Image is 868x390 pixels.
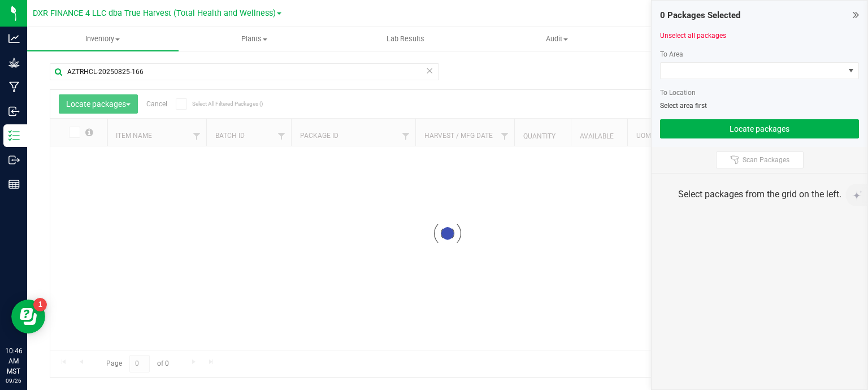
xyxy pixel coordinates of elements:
[743,155,789,164] span: Scan Packages
[179,27,330,51] a: Plants
[8,106,20,117] inline-svg: Inbound
[8,81,20,93] inline-svg: Manufacturing
[660,50,683,58] span: To Area
[11,300,45,333] iframe: Resource center
[481,34,632,44] span: Audit
[8,179,20,190] inline-svg: Reports
[179,34,329,44] span: Plants
[660,119,859,138] button: Locate packages
[5,346,22,376] p: 10:46 AM MST
[330,27,481,51] a: Lab Results
[716,151,804,168] button: Scan Packages
[666,188,853,201] div: Select packages from the grid on the left.
[27,34,179,44] span: Inventory
[8,130,20,141] inline-svg: Inventory
[371,34,440,44] span: Lab Results
[33,8,276,18] span: DXR FINANCE 4 LLC dba True Harvest (Total Health and Wellness)
[632,27,784,51] a: Inventory Counts
[426,63,433,78] span: Clear
[660,32,726,40] a: Unselect all packages
[481,27,632,51] a: Audit
[50,63,439,80] input: Search Package ID, Item Name, SKU, Lot or Part Number...
[660,102,707,110] span: Select area first
[8,154,20,166] inline-svg: Outbound
[8,33,20,44] inline-svg: Analytics
[8,57,20,68] inline-svg: Grow
[27,27,179,51] a: Inventory
[5,376,22,385] p: 09/26
[33,298,47,311] iframe: Resource center unread badge
[660,89,696,97] span: To Location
